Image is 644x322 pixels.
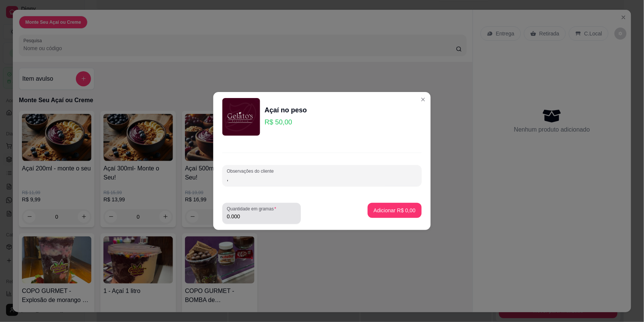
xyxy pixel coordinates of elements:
input: Observações do cliente [227,175,417,182]
p: R$ 50,00 [265,117,307,127]
input: Quantidade em gramas [227,213,296,220]
img: product-image [222,98,260,136]
label: Quantidade em gramas [227,205,279,212]
p: Adicionar R$ 0,00 [374,207,416,214]
button: Close [417,94,429,106]
label: Observações do cliente [227,168,276,174]
button: Adicionar R$ 0,00 [368,203,422,218]
div: Açaí no peso [265,105,307,115]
